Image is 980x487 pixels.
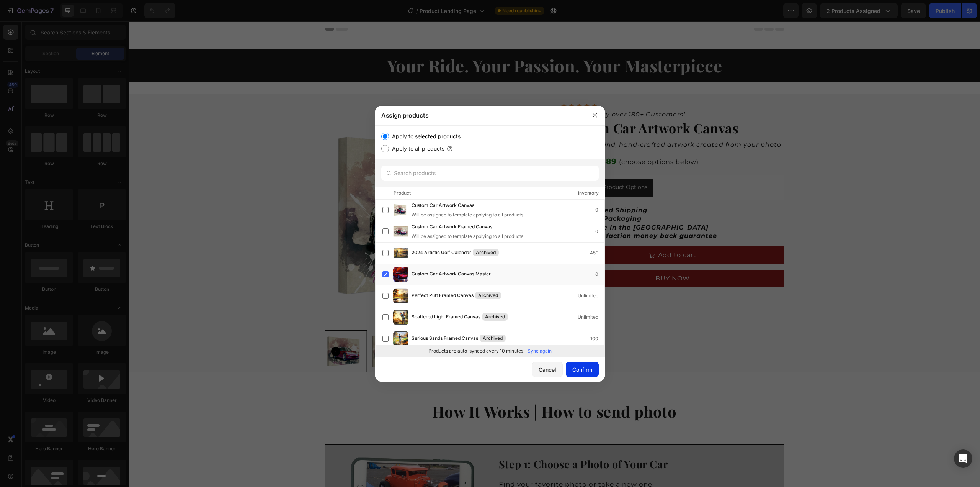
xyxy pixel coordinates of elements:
[370,459,525,467] span: Find your favorite photo or take a new one.
[595,228,604,235] div: 0
[578,292,604,300] div: Unlimited
[482,313,508,321] div: Archived
[566,362,599,377] button: Confirm
[954,449,972,468] div: Open Intercom Messenger
[393,331,408,346] img: product-img
[404,325,413,335] button: Carousel Next Arrow
[433,211,588,218] strong: + 100% Satisfaction money back guarantee
[473,249,499,256] div: Archived
[433,89,556,97] i: Rated 4.8+ By over 180+ Customers!
[433,202,580,210] strong: + Handmade in the [GEOGRAPHIC_DATA]
[412,292,474,300] span: Perfect Putt Framed Canvas
[432,248,655,266] button: BUY NOW
[480,335,506,342] div: Archived
[475,292,501,299] div: Archived
[528,348,552,354] p: Sync again
[432,225,655,243] button: Add to cart
[578,189,599,197] div: Inventory
[595,271,604,278] div: 0
[393,288,408,303] img: product-img
[539,366,556,374] div: Cancel
[428,348,524,354] p: Products are auto-synced every 10 minutes.
[595,206,604,214] div: 0
[529,230,567,238] div: Add to cart
[526,253,561,261] div: BUY NOW
[389,132,461,141] label: Apply to selected products
[433,185,518,192] strong: + Free Insured Shipping
[375,105,585,125] div: Assign products
[433,193,513,201] strong: + Premium Packaging
[433,136,655,145] p: Starting at (choose options below)
[532,362,563,377] button: Cancel
[202,325,211,335] button: Carousel Back Arrow
[412,233,523,240] div: Will be assigned to template applying to all products
[578,313,604,321] div: Unlimited
[196,82,420,306] img: 76241740-dbb8-4aee-8630-7f1f37c87971
[393,202,408,218] img: product-img
[572,366,592,374] div: Confirm
[393,224,408,239] img: product-img
[432,98,655,115] h2: Custom Car Artwork Canvas
[394,189,411,197] div: Product
[389,144,444,153] label: Apply to all products
[412,270,491,279] span: Custom Car Artwork Canvas Master
[412,202,474,210] span: Custom Car Artwork Canvas
[412,212,523,218] div: Will be assigned to template applying to all products
[412,335,478,343] span: Serious Sands Framed Canvas
[590,249,604,257] div: 459
[393,310,408,325] img: product-img
[393,267,408,282] img: product-img
[456,162,518,170] div: Easify Product Options
[412,223,492,231] span: Custom Car Artwork Framed Canvas
[412,249,471,257] span: 2024 Artistic Golf Calendar
[381,166,599,181] input: Search products
[435,157,524,175] button: Easify Product Options
[412,313,480,321] span: Scattered Light Framed Canvas
[433,120,652,127] i: A one-of-a-kind, hand-crafted artwork created from your photo
[375,126,605,357] div: />
[590,335,604,343] div: 100
[370,436,539,449] strong: Step 1: Choose a Photo of Your Car
[472,135,488,144] strong: $89
[393,245,408,261] img: product-img
[241,309,283,351] img: e4557e25-9bb8-424c-8d3c-a86bb6d32df5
